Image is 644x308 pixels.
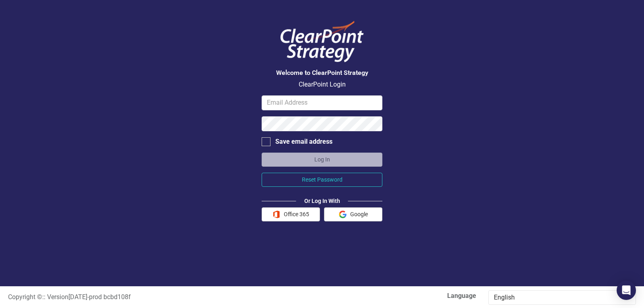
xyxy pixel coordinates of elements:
span: Copyright © [8,293,42,301]
button: Office 365 [262,207,320,221]
input: Email Address [262,95,382,110]
div: Open Intercom Messenger [617,281,636,300]
div: English [494,293,622,302]
div: Or Log In With [296,197,348,205]
h3: Welcome to ClearPoint Strategy [262,69,382,76]
button: Google [324,207,382,221]
button: Reset Password [262,173,382,187]
p: ClearPoint Login [262,80,382,89]
img: Office 365 [272,211,280,218]
button: Log In [262,153,382,167]
img: ClearPoint Logo [274,16,370,67]
div: Save email address [275,137,332,147]
div: :: Version [DATE] - prod bcbd108f [2,293,322,302]
img: Google [339,211,347,218]
label: Language [328,291,476,301]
